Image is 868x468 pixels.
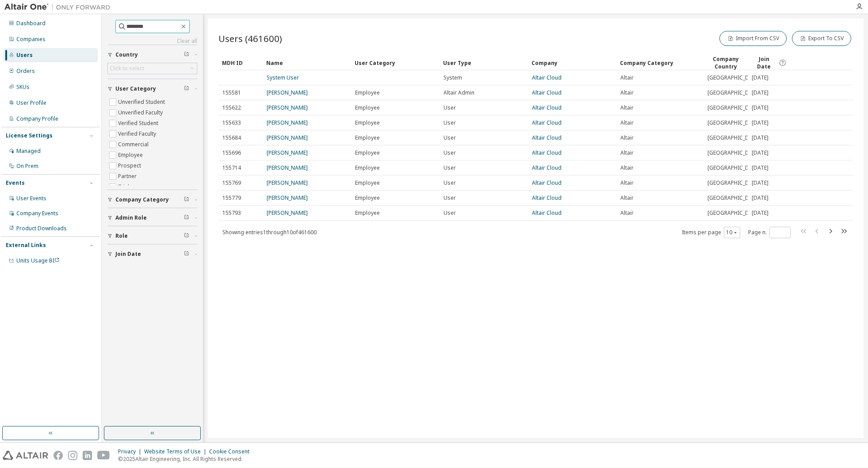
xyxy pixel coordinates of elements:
label: Unverified Faculty [118,107,164,118]
span: Altair [620,149,634,156]
span: User [444,149,456,156]
span: Clear filter [184,85,189,92]
span: [GEOGRAPHIC_DATA] [707,74,761,81]
span: [GEOGRAPHIC_DATA] [707,164,761,171]
span: [GEOGRAPHIC_DATA] [707,194,761,202]
a: Altair Cloud [532,74,562,81]
span: Altair [620,209,634,217]
a: System User [267,74,299,81]
span: Units Usage BI [16,257,60,264]
span: User [444,194,456,202]
span: Clear filter [184,251,189,258]
span: Altair [620,134,634,141]
a: Altair Cloud [532,89,562,96]
span: Showing entries 1 through 10 of 461600 [222,228,317,236]
img: facebook.svg [54,451,63,460]
a: [PERSON_NAME] [267,194,308,202]
span: [GEOGRAPHIC_DATA] [707,179,761,186]
div: Website Terms of Use [144,448,209,455]
span: [DATE] [752,89,769,96]
span: [DATE] [752,209,769,217]
span: Items per page [682,227,740,238]
span: [DATE] [752,179,769,186]
span: User [444,134,456,141]
a: Altair Cloud [532,119,562,126]
span: 155633 [222,119,241,126]
div: Click to select [108,63,197,74]
span: User [444,104,456,111]
div: Company Country [707,55,744,70]
span: [GEOGRAPHIC_DATA] [707,149,761,156]
button: Import From CSV [719,31,787,46]
div: Company [532,56,613,70]
span: Admin Role [115,214,147,221]
div: User Category [355,56,436,70]
span: Join Date [751,55,776,70]
button: User Category [107,79,197,99]
div: On Prem [16,163,38,170]
div: User Events [16,195,46,202]
span: Altair [620,194,634,202]
span: 155581 [222,89,241,96]
img: altair_logo.svg [3,451,48,460]
label: Verified Faculty [118,129,158,139]
span: [DATE] [752,104,769,111]
div: Privacy [118,448,144,455]
span: Employee [355,194,380,202]
button: Join Date [107,244,197,264]
div: MDH ID [222,56,259,70]
span: Role [115,232,128,240]
span: [GEOGRAPHIC_DATA] [707,89,761,96]
img: Altair One [4,3,115,11]
a: [PERSON_NAME] [267,164,308,171]
span: Clear filter [184,196,189,203]
div: Click to select [110,65,144,72]
label: Verified Student [118,118,160,129]
button: 10 [726,229,738,236]
span: 155684 [222,134,241,141]
svg: Date when the user was first added or directly signed up. If the user was deleted and later re-ad... [779,59,787,67]
span: Altair [620,119,634,126]
span: Country [115,51,138,58]
span: Altair [620,164,634,171]
a: [PERSON_NAME] [267,209,308,217]
span: 155793 [222,209,241,217]
span: Clear filter [184,232,189,240]
label: Unverified Student [118,97,167,107]
span: [DATE] [752,74,769,81]
img: youtube.svg [97,451,110,460]
button: Company Category [107,190,197,209]
span: Altair [620,89,634,96]
span: Employee [355,89,380,96]
a: [PERSON_NAME] [267,149,308,156]
span: User [444,209,456,217]
span: 155622 [222,104,241,111]
label: Trial [118,182,131,192]
span: User Category [115,85,156,92]
span: 155769 [222,179,241,186]
span: Employee [355,179,380,186]
button: Role [107,226,197,246]
button: Country [107,45,197,65]
span: Altair Admin [444,89,474,96]
span: [DATE] [752,149,769,156]
div: External Links [6,242,46,249]
a: Altair Cloud [532,164,562,171]
a: [PERSON_NAME] [267,179,308,186]
a: Altair Cloud [532,209,562,217]
div: Managed [16,148,41,155]
label: Employee [118,150,145,160]
span: Altair [620,104,634,111]
span: 155714 [222,164,241,171]
label: Partner [118,171,138,182]
span: Employee [355,164,380,171]
a: Altair Cloud [532,104,562,111]
span: User [444,179,456,186]
span: Altair [620,179,634,186]
span: Company Category [115,196,169,203]
span: [GEOGRAPHIC_DATA] [707,134,761,141]
img: linkedin.svg [83,451,92,460]
a: Altair Cloud [532,149,562,156]
div: User Profile [16,99,46,107]
div: Company Profile [16,115,58,122]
